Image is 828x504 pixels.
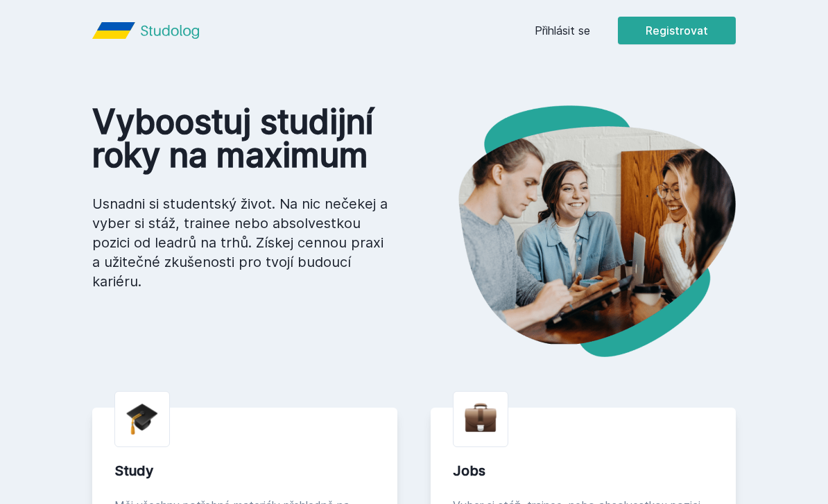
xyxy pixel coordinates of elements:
div: Jobs [453,461,714,480]
img: hero.png [414,105,736,357]
div: Study [114,461,375,480]
img: briefcase.png [465,400,497,435]
img: graduation-cap.png [126,403,158,435]
p: Usnadni si studentský život. Na nic nečekej a vyber si stáž, trainee nebo absolvestkou pozici od ... [92,194,392,291]
button: Registrovat [618,17,736,44]
a: Přihlásit se [535,22,590,39]
h1: Vyboostuj studijní roky na maximum [92,105,392,172]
